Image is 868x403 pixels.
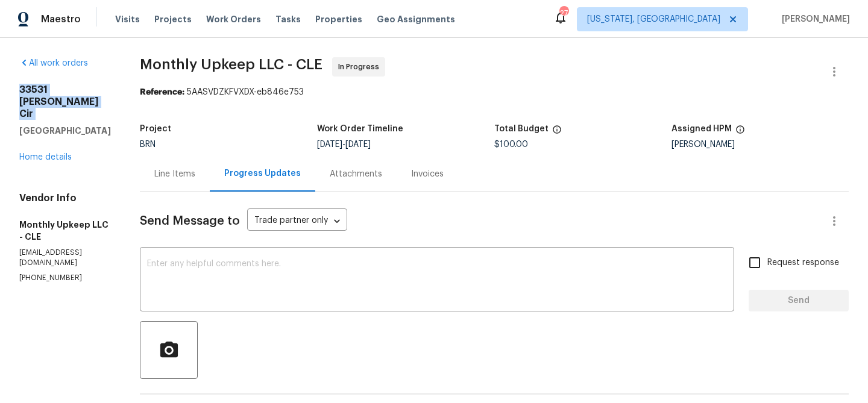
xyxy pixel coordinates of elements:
[41,13,81,25] span: Maestro
[140,215,240,227] span: Send Message to
[19,192,111,204] h4: Vendor Info
[140,86,849,98] div: 5AASVDZKFVXDX-eb846e753
[140,57,322,72] span: Monthly Upkeep LLC - CLE
[552,125,562,140] span: The total cost of line items that have been proposed by Opendoor. This sum includes line items th...
[330,168,382,180] div: Attachments
[317,140,342,149] span: [DATE]
[315,13,362,25] span: Properties
[494,140,528,149] span: $100.00
[317,125,403,133] h5: Work Order Timeline
[671,125,732,133] h5: Assigned HPM
[115,13,140,25] span: Visits
[247,211,347,231] div: Trade partner only
[140,88,184,96] b: Reference:
[735,125,745,140] span: The hpm assigned to this work order.
[140,125,171,133] h5: Project
[338,61,384,73] span: In Progress
[777,13,850,25] span: [PERSON_NAME]
[275,15,301,23] span: Tasks
[317,140,371,149] span: -
[767,257,839,269] span: Request response
[411,168,444,180] div: Invoices
[154,168,195,180] div: Line Items
[19,125,111,137] h5: [GEOGRAPHIC_DATA]
[19,248,111,268] p: [EMAIL_ADDRESS][DOMAIN_NAME]
[559,7,568,19] div: 27
[377,13,455,25] span: Geo Assignments
[19,219,111,243] h5: Monthly Upkeep LLC - CLE
[224,167,301,180] div: Progress Updates
[19,59,88,67] a: All work orders
[140,140,156,149] span: BRN
[19,153,72,161] a: Home details
[206,13,261,25] span: Work Orders
[671,140,849,149] div: [PERSON_NAME]
[345,140,371,149] span: [DATE]
[19,84,111,120] h2: 33531 [PERSON_NAME] Cir
[154,13,192,25] span: Projects
[494,125,549,133] h5: Total Budget
[587,13,720,25] span: [US_STATE], [GEOGRAPHIC_DATA]
[19,273,111,283] p: [PHONE_NUMBER]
